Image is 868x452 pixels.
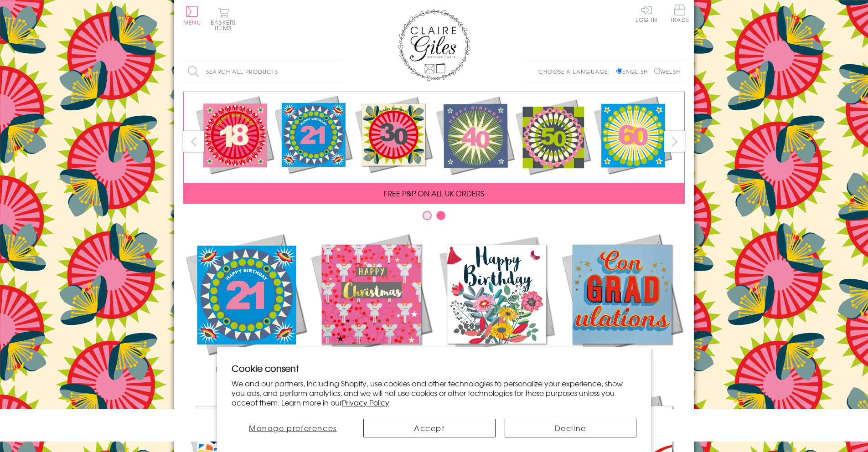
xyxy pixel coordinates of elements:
button: prev [183,131,204,152]
p: Choose a language: [538,67,615,76]
a: Trade [670,5,689,24]
input: Search [334,62,343,82]
input: Welsh [654,68,660,74]
button: Decline [505,419,637,437]
input: English [616,68,622,74]
p: We and our partners, including Shopify, use cookies and other technologies to personalize your ex... [232,379,636,407]
span: New Releases [216,364,276,375]
button: Menu [183,6,201,25]
button: Accept [363,419,496,437]
button: Carousel Page 1 [423,211,432,220]
button: Manage preferences [232,419,354,437]
button: Basket0 items [211,7,236,31]
button: Carousel Page 2 (Current Slide) [436,211,445,220]
span: FREE P&P ON ALL UK ORDERS [384,188,484,199]
label: Welsh [654,67,680,76]
a: Privacy Policy [342,397,389,408]
a: Birthdays [434,231,559,375]
span: Manage preferences [249,422,337,433]
span: Trade [670,5,689,22]
a: Academic [559,231,685,375]
h2: Cookie consent [232,362,636,375]
label: English [616,67,652,76]
button: next [664,131,685,152]
a: Log In [635,5,657,22]
a: Christmas [309,231,434,375]
span: Menu [183,18,201,26]
input: Search all products [183,62,343,82]
a: New Releases [183,231,309,375]
img: Claire Giles Greetings Cards [398,9,470,81]
span: 0 items [215,18,236,32]
div: Carousel Pagination [183,211,685,225]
